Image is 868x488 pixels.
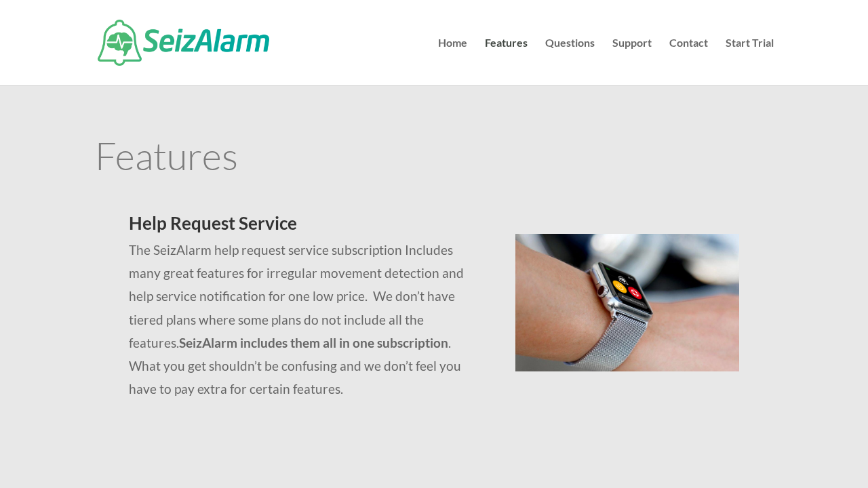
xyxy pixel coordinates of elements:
strong: SeizAlarm includes them all in one subscription [179,335,448,350]
h2: Help Request Service [129,214,482,239]
a: Contact [669,38,708,85]
a: Features [485,38,528,85]
a: Support [612,38,652,85]
h1: Features [95,136,774,181]
a: Questions [545,38,595,85]
img: seizalarm-on-wrist [515,234,740,371]
a: Start Trial [726,38,774,85]
img: SeizAlarm [98,20,269,66]
a: Home [438,38,467,85]
p: The SeizAlarm help request service subscription Includes many great features for irregular moveme... [129,239,482,401]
